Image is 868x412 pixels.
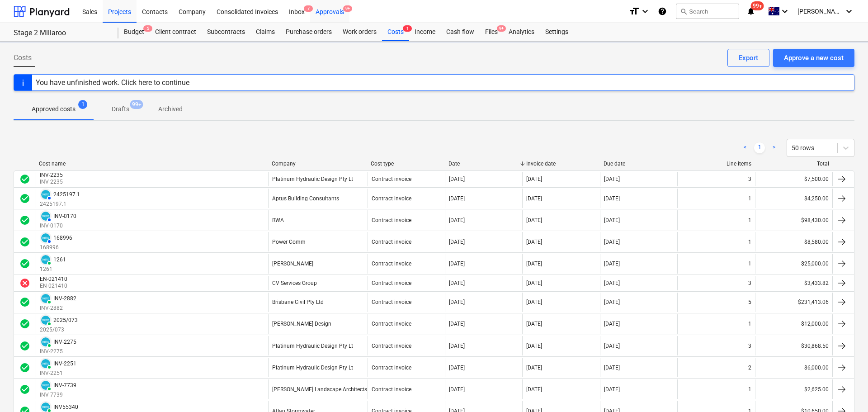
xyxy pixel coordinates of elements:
span: 99+ [130,100,143,109]
div: $30,868.50 [755,336,832,355]
p: INV-7739 [40,391,76,399]
p: 1261 [40,265,66,273]
div: Total [759,161,829,167]
img: xero.svg [41,381,50,390]
img: xero.svg [41,212,50,221]
div: CV Services Group [272,280,317,286]
p: Archived [158,104,183,114]
div: [PERSON_NAME] Landscape Architects [272,386,367,393]
div: INV-7739 [53,382,76,388]
div: Invoice was approved [19,362,30,373]
div: Contract invoice [372,260,411,267]
div: 5 [748,299,751,305]
div: Invoice was approved [19,215,30,226]
div: Invoice was approved [19,258,30,269]
div: Platinum Hydraulic Design Pty Lt [272,176,353,182]
div: 2025/073 [53,317,78,323]
div: [DATE] [526,365,542,371]
div: $7,500.00 [755,172,832,186]
div: Contract invoice [372,176,411,182]
a: Previous page [740,142,750,153]
div: $6,000.00 [755,358,832,377]
div: Contract invoice [372,299,411,305]
div: Cash flow [441,23,480,41]
span: 7 [304,5,313,12]
span: check_circle [19,341,30,351]
div: Date [448,161,519,167]
div: INV-0170 [53,213,76,219]
span: check_circle [19,318,30,329]
p: INV-2882 [40,304,76,312]
div: [DATE] [604,260,620,267]
img: xero.svg [41,255,50,264]
i: keyboard_arrow_down [640,6,651,17]
i: Knowledge base [658,6,667,17]
div: $231,413.06 [755,293,832,312]
p: Approved costs [32,104,75,114]
div: 3 [748,280,751,286]
div: Invoice was approved [19,237,30,247]
div: Invoice was approved [19,193,30,204]
div: Invoice has been synced with Xero and its status is currently PAID [40,358,52,369]
a: Costs1 [382,23,409,41]
button: Approve a new cost [773,49,854,67]
div: Invoice was approved [19,174,30,185]
div: 2 [748,365,751,371]
div: 3 [748,343,751,349]
span: check_circle [19,193,30,204]
div: Line-items [681,161,752,167]
p: EN-021410 [40,282,69,290]
a: Page 1 is your current page [754,142,765,153]
div: [DATE] [449,217,465,223]
div: 1261 [53,256,66,263]
div: $8,580.00 [755,232,832,251]
a: Analytics [503,23,540,41]
div: Cost name [39,161,264,167]
div: Aptus Building Consultants [272,195,339,202]
div: Invoice has been synced with Xero and its status is currently PAID [40,314,52,326]
div: [DATE] [604,365,620,371]
p: 168996 [40,244,72,251]
span: search [680,8,687,15]
div: Contract invoice [372,239,411,245]
span: 1 [403,25,412,32]
a: Work orders [337,23,382,41]
div: [DATE] [526,386,542,393]
i: keyboard_arrow_down [844,6,854,17]
div: [DATE] [604,299,620,305]
div: Cost type [371,161,441,167]
div: INV-2275 [53,339,76,345]
div: $98,430.00 [755,210,832,230]
div: Invoice has been synced with Xero and its status is currently AUTHORISED [40,210,52,222]
div: Purchase orders [280,23,337,41]
div: [DATE] [604,343,620,349]
div: Invoice was approved [19,297,30,308]
div: 2425197.1 [53,191,80,198]
div: [DATE] [449,365,465,371]
div: 3 [748,176,751,182]
div: 1 [748,217,751,223]
div: [DATE] [449,239,465,245]
div: 1 [748,195,751,202]
div: You have unfinished work. Click here to continue [36,78,189,87]
div: INV-2251 [53,360,76,367]
div: Invoice has been synced with Xero and its status is currently AUTHORISED [40,189,52,200]
div: Export [739,52,758,64]
div: Contract invoice [372,321,411,327]
div: 1 [748,239,751,245]
span: check_circle [19,297,30,308]
iframe: Chat Widget [823,369,868,412]
div: [DATE] [526,239,542,245]
p: INV-0170 [40,222,76,230]
div: Contract invoice [372,280,411,286]
div: [DATE] [526,217,542,223]
img: xero.svg [41,190,50,199]
p: Drafts [112,104,129,114]
div: Contract invoice [372,195,411,202]
div: [DATE] [526,321,542,327]
div: 1 [748,386,751,393]
div: [DATE] [526,343,542,349]
div: [DATE] [604,321,620,327]
div: Settings [540,23,574,41]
